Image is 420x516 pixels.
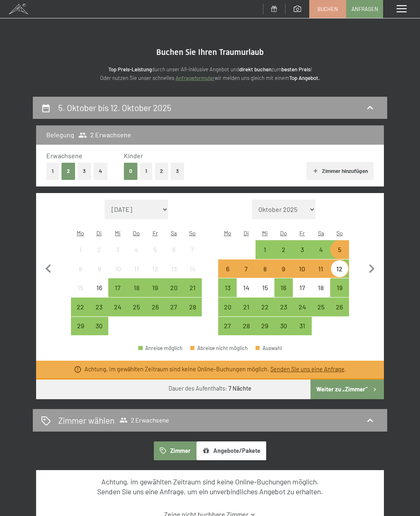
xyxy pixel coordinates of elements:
div: Anreise möglich [90,317,109,336]
div: Wed Sep 24 2025 [108,298,127,316]
div: 2 [91,246,108,264]
abbr: Freitag [299,230,305,236]
div: Mon Sep 01 2025 [71,240,90,259]
div: Anreise möglich [218,317,237,336]
div: 29 [256,323,274,340]
div: 27 [165,304,183,321]
div: 26 [331,304,348,321]
div: Anreise nicht möglich [146,240,164,259]
strong: Top Angebot. [289,75,320,81]
div: Tue Oct 07 2025 [237,259,256,278]
div: Anreise nicht möglich [108,259,127,278]
div: Sat Sep 27 2025 [164,298,183,316]
div: Thu Sep 25 2025 [127,298,146,316]
div: 8 [72,266,89,283]
div: Anreise möglich [108,278,127,297]
div: 5 [331,246,348,264]
div: Anreise nicht möglich [183,240,202,259]
div: Anreise nicht möglich [312,278,331,297]
h3: Belegung [46,130,74,139]
div: Fri Oct 03 2025 [293,240,312,259]
div: Anreise möglich [330,240,349,259]
div: Anreise möglich [218,259,237,278]
abbr: Donnerstag [133,230,140,236]
div: Sat Oct 25 2025 [312,298,331,316]
div: Anreise nicht möglich [183,259,202,278]
div: Sat Oct 18 2025 [312,278,331,297]
div: 20 [165,284,183,302]
div: Wed Oct 29 2025 [256,317,274,336]
button: 3 [171,163,184,180]
div: Mon Oct 20 2025 [218,298,237,316]
button: Nächster Monat [363,200,380,336]
div: Sun Oct 12 2025 [330,259,349,278]
div: Anreise nicht möglich [127,259,146,278]
div: Anreise möglich [274,298,293,316]
div: 30 [275,323,292,340]
div: 13 [165,266,183,283]
div: Achtung, im gewählten Zeitraum sind keine Online-Buchungen möglich. Senden Sie uns eine Anfrage, ... [46,477,373,497]
div: Anreise möglich [256,317,274,336]
div: Sun Sep 07 2025 [183,240,202,259]
div: 3 [109,246,126,264]
div: Sun Sep 28 2025 [183,298,202,316]
div: Anreise möglich [108,298,127,316]
div: Tue Oct 14 2025 [237,278,256,297]
div: Sun Oct 05 2025 [330,240,349,259]
div: 11 [313,266,330,283]
button: 2 [62,163,75,180]
div: Anreise nicht möglich [256,278,274,297]
div: Anreise möglich [138,346,183,351]
div: Anreise möglich [183,278,202,297]
div: Wed Oct 01 2025 [256,240,274,259]
div: Anreise möglich [293,240,312,259]
div: Anreise möglich [71,298,90,316]
div: Anreise möglich [274,259,293,278]
span: Buchen Sie Ihren Traumurlaub [156,47,264,57]
div: 9 [275,266,292,283]
div: Tue Sep 16 2025 [90,278,109,297]
div: Abreise nicht möglich [190,346,248,351]
div: Mon Oct 27 2025 [218,317,237,336]
a: Anfrageformular [176,75,215,81]
div: 22 [72,304,89,321]
div: Fri Sep 19 2025 [146,278,164,297]
div: 10 [109,266,126,283]
div: 4 [128,246,145,264]
a: Buchen [310,0,346,18]
div: Sun Oct 26 2025 [330,298,349,316]
abbr: Freitag [153,230,158,236]
div: Anreise möglich [312,298,331,316]
span: Buchen [317,5,338,13]
div: Anreise möglich [164,298,183,316]
div: Anreise nicht möglich [90,278,109,297]
div: Mon Sep 15 2025 [71,278,90,297]
div: Anreise möglich [146,298,164,316]
div: 14 [184,266,201,283]
div: Tue Sep 09 2025 [90,259,109,278]
div: 3 [294,246,311,264]
div: Tue Sep 30 2025 [90,317,109,336]
div: Mon Sep 08 2025 [71,259,90,278]
div: Anreise nicht möglich [164,240,183,259]
abbr: Montag [224,230,231,236]
div: Anreise möglich [256,259,274,278]
div: 2 [275,246,292,264]
div: Anreise möglich [71,317,90,336]
div: 11 [128,266,145,283]
span: Anfragen [352,5,378,13]
div: Anreise möglich [127,278,146,297]
div: Anreise möglich [274,317,293,336]
span: Kinder [124,152,143,159]
div: Anreise möglich [293,298,312,316]
div: 26 [146,304,164,321]
div: Sat Sep 20 2025 [164,278,183,297]
div: 1 [72,246,89,264]
button: Zimmer [154,441,196,460]
div: Anreise möglich [274,278,293,297]
button: 4 [94,163,107,180]
div: Thu Oct 09 2025 [274,259,293,278]
div: Anreise möglich [218,298,237,316]
div: 17 [109,284,126,302]
a: Anfragen [347,0,383,18]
